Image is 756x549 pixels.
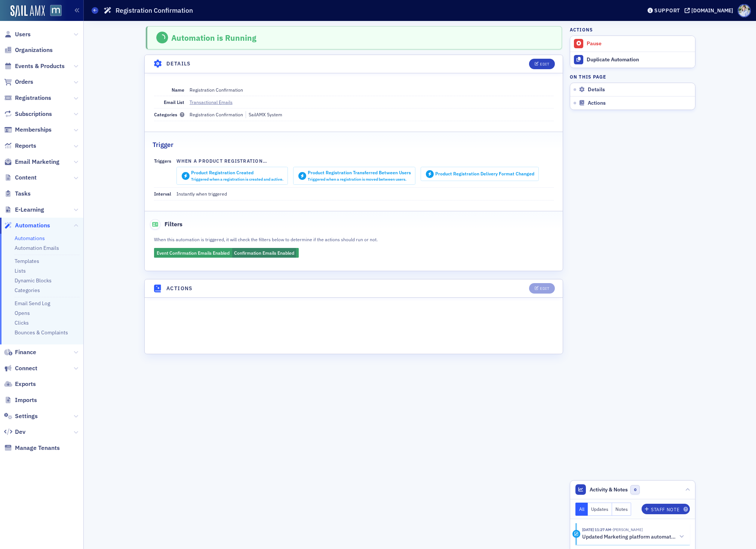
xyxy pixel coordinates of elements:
[15,206,44,214] span: E-Learning
[171,33,256,43] div: Automation is Running
[540,62,549,66] div: Edit
[651,507,679,512] div: Staff Note
[172,87,184,93] span: Name
[153,140,173,150] h2: Trigger
[191,170,283,175] div: Product Registration Created
[529,283,555,294] button: Edit
[154,111,184,117] span: Categories
[15,46,53,54] span: Organizations
[50,5,62,16] img: SailAMX
[582,534,676,540] h5: Updated Marketing platform automation: Registration Confirmation
[15,329,68,336] a: Bounces & Complaints
[4,174,37,182] a: Content
[572,530,580,538] div: Activity
[4,62,65,70] a: Events & Products
[691,7,733,14] div: [DOMAIN_NAME]
[15,78,33,86] span: Orders
[166,60,191,68] h4: Details
[738,4,751,17] span: Profile
[588,100,606,107] span: Actions
[15,142,36,150] span: Reports
[15,221,50,230] span: Automations
[15,126,52,134] span: Memberships
[176,188,554,200] dd: Instantly when triggered
[308,170,411,175] div: Product Registration Transferred Between Users
[15,277,52,284] a: Dynamic Blocks
[587,40,691,47] div: Pause
[4,412,38,420] a: Settings
[15,396,37,404] span: Imports
[570,36,695,52] button: Pause
[15,245,59,251] a: Automation Emails
[15,348,36,356] span: Finance
[4,206,44,214] a: E-Learning
[630,485,640,494] span: 0
[4,94,51,102] a: Registrations
[15,412,38,420] span: Settings
[191,177,283,182] div: Triggered when a registration is created and active.
[685,8,736,13] button: [DOMAIN_NAME]
[4,380,36,388] a: Exports
[642,504,690,514] button: Staff Note
[145,298,563,354] iframe: iframe
[116,6,193,15] h1: Registration Confirmation
[588,86,605,93] span: Details
[4,428,25,436] a: Dev
[15,300,50,307] a: Email Send Log
[154,235,405,243] div: When this automation is triggered, it will check the filters below to determine if the actions sh...
[570,26,593,33] h4: Actions
[654,7,680,14] div: Support
[154,191,171,197] span: Interval
[15,110,52,118] span: Subscriptions
[582,533,685,541] button: Updated Marketing platform automation: Registration Confirmation
[15,174,37,182] span: Content
[15,319,29,326] a: Clicks
[15,94,51,102] span: Registrations
[15,380,36,388] span: Exports
[10,5,45,17] img: SailAMX
[612,503,631,516] button: Notes
[4,126,52,134] a: Memberships
[15,190,31,198] span: Tasks
[4,158,59,166] a: Email Marketing
[45,5,62,18] a: View Homepage
[4,110,52,118] a: Subscriptions
[164,99,184,105] span: Email List
[4,221,50,230] a: Automations
[15,310,30,316] a: Opens
[570,52,695,68] a: Duplicate Automation
[4,396,37,404] a: Imports
[435,171,534,177] div: Product Registration Delivery Format Changed
[4,30,31,39] a: Users
[4,46,53,54] a: Organizations
[587,56,691,63] div: Duplicate Automation
[166,285,193,292] h4: Actions
[575,503,588,516] button: All
[190,99,239,105] a: Transactional Emails
[190,86,243,93] div: Registration Confirmation
[4,444,60,452] a: Manage Tenants
[590,486,628,494] span: Activity & Notes
[176,158,267,164] span: When a Product Registration…
[15,428,25,436] span: Dev
[582,527,611,532] time: 11/9/2023 11:27 AM
[246,111,282,118] div: SailAMX System
[4,364,37,372] a: Connect
[4,142,36,150] a: Reports
[611,527,643,532] span: Luke Abell
[15,444,60,452] span: Manage Tenants
[540,286,549,291] div: Edit
[15,267,26,274] a: Lists
[154,158,171,164] span: Triggers
[15,258,39,264] a: Templates
[150,219,182,230] span: Filters
[308,177,411,182] div: Triggered when a registration is moved between users.
[15,235,45,242] a: Automations
[4,78,33,86] a: Orders
[529,59,555,69] button: Edit
[15,364,37,372] span: Connect
[4,348,36,356] a: Finance
[15,30,31,39] span: Users
[570,73,695,80] h4: On this page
